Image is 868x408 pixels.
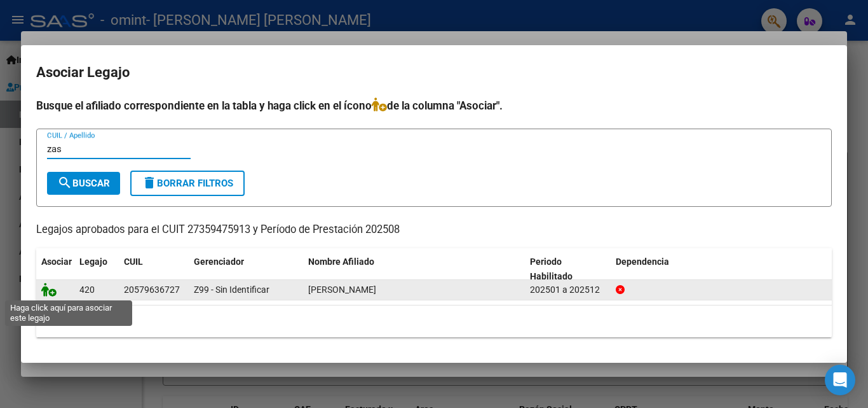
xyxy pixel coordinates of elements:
[36,60,832,85] h2: Asociar Legajo
[308,257,374,267] span: Nombre Afiliado
[47,172,120,195] button: Buscar
[79,285,95,295] span: 420
[308,285,376,295] span: ZAS GIANFRANCO
[124,283,180,297] div: 20579636727
[130,171,245,196] button: Borrar Filtros
[303,248,525,290] datatable-header-cell: Nombre Afiliado
[57,175,72,190] mat-icon: search
[142,178,233,189] span: Borrar Filtros
[825,365,855,395] div: Open Intercom Messenger
[525,248,611,290] datatable-header-cell: Periodo Habilitado
[79,257,107,267] span: Legajo
[36,306,832,337] div: 1 registros
[36,222,832,238] p: Legajos aprobados para el CUIT 27359475913 y Período de Prestación 202508
[142,175,157,190] mat-icon: delete
[189,248,303,290] datatable-header-cell: Gerenciador
[194,285,269,295] span: Z99 - Sin Identificar
[119,248,189,290] datatable-header-cell: CUIL
[36,248,74,290] datatable-header-cell: Asociar
[57,178,110,189] span: Buscar
[616,257,669,267] span: Dependencia
[194,257,244,267] span: Gerenciador
[530,283,606,297] div: 202501 a 202512
[611,248,832,290] datatable-header-cell: Dependencia
[41,257,72,267] span: Asociar
[74,248,119,290] datatable-header-cell: Legajo
[36,97,832,114] h4: Busque el afiliado correspondiente en la tabla y haga click en el ícono de la columna "Asociar".
[530,257,573,281] span: Periodo Habilitado
[124,257,143,267] span: CUIL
